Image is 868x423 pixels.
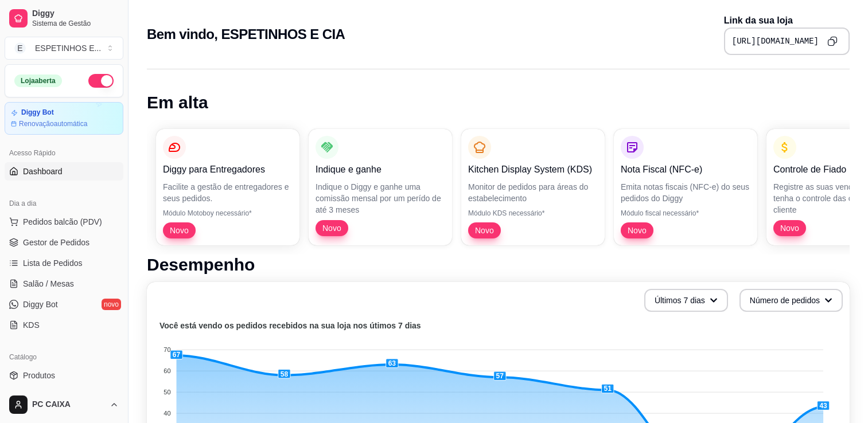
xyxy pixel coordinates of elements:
[164,389,170,395] tspan: 50
[21,108,54,117] article: Diggy Bot
[5,348,123,366] div: Catálogo
[88,74,114,88] button: Alterar Status
[32,19,119,28] span: Sistema de Gestão
[23,370,55,381] span: Produtos
[623,225,651,236] span: Novo
[5,233,123,252] a: Gestor de Pedidos
[5,391,123,418] button: PC CAIXA
[14,42,26,54] span: E
[164,410,170,417] tspan: 40
[163,209,293,218] p: Módulo Motoboy necessário*
[32,9,119,19] span: Diggy
[23,319,40,331] span: KDS
[644,289,728,312] button: Últimos 7 dias
[468,209,598,218] p: Módulo KDS necessário*
[23,278,74,289] span: Salão / Mesas
[318,222,346,234] span: Novo
[5,144,123,162] div: Acesso Rápido
[23,299,58,310] span: Diggy Bot
[5,162,123,181] a: Dashboard
[468,181,598,204] p: Monitor de pedidos para áreas do estabelecimento
[470,225,499,236] span: Novo
[5,37,123,60] button: Select a team
[309,129,452,245] button: Indique e ganheIndique o Diggy e ganhe uma comissão mensal por um perído de até 3 mesesNovo
[5,194,123,213] div: Dia a dia
[156,129,299,245] button: Diggy para EntregadoresFacilite a gestão de entregadores e seus pedidos.Módulo Motoboy necessário...
[621,209,750,218] p: Módulo fiscal necessário*
[5,275,123,293] a: Salão / Mesas
[621,181,750,204] p: Emita notas fiscais (NFC-e) do seus pedidos do Diggy
[5,254,123,272] a: Lista de Pedidos
[461,129,605,245] button: Kitchen Display System (KDS)Monitor de pedidos para áreas do estabelecimentoMódulo KDS necessário...
[165,225,193,236] span: Novo
[739,289,843,312] button: Número de pedidos
[732,36,819,47] pre: [URL][DOMAIN_NAME]
[163,181,293,204] p: Facilite a gestão de entregadores e seus pedidos.
[32,399,105,410] span: PC CAIXA
[147,25,345,44] h2: Bem vindo, ESPETINHOS E CIA
[19,119,87,128] article: Renovação automática
[5,366,123,385] a: Produtos
[147,92,850,113] h1: Em alta
[776,222,804,234] span: Novo
[5,316,123,334] a: KDS
[316,181,445,216] p: Indique o Diggy e ganhe uma comissão mensal por um perído de até 3 meses
[316,163,445,177] p: Indique e ganhe
[5,5,123,32] a: DiggySistema de Gestão
[23,166,63,177] span: Dashboard
[23,216,102,228] span: Pedidos balcão (PDV)
[14,75,62,87] div: Loja aberta
[164,367,170,374] tspan: 60
[35,42,101,54] div: ESPETINHOS E ...
[5,213,123,231] button: Pedidos balcão (PDV)
[468,163,598,177] p: Kitchen Display System (KDS)
[621,163,750,177] p: Nota Fiscal (NFC-e)
[823,32,842,50] button: Copy to clipboard
[5,295,123,314] a: Diggy Botnovo
[5,102,123,135] a: Diggy BotRenovaçãoautomática
[163,163,293,177] p: Diggy para Entregadores
[724,14,850,28] p: Link da sua loja
[23,237,89,248] span: Gestor de Pedidos
[23,257,83,269] span: Lista de Pedidos
[147,254,850,275] h1: Desempenho
[614,129,757,245] button: Nota Fiscal (NFC-e)Emita notas fiscais (NFC-e) do seus pedidos do DiggyMódulo fiscal necessário*Novo
[164,346,170,353] tspan: 70
[159,321,421,330] text: Você está vendo os pedidos recebidos na sua loja nos útimos 7 dias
